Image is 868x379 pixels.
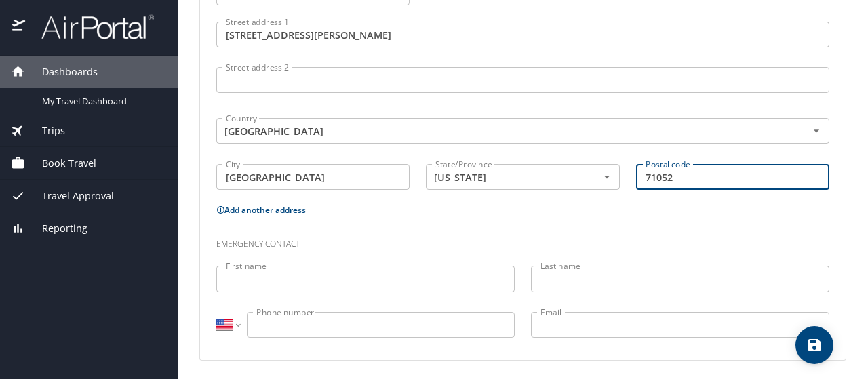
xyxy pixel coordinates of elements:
[12,14,26,40] img: icon-airportal.png
[216,229,829,252] h3: Emergency contact
[808,123,825,139] button: Open
[26,14,154,40] img: airportal-logo.png
[25,123,65,138] span: Trips
[25,156,96,171] span: Book Travel
[25,221,87,236] span: Reporting
[42,95,161,108] span: My Travel Dashboard
[795,326,833,364] button: save
[25,64,98,79] span: Dashboards
[599,169,615,185] button: Open
[25,188,114,203] span: Travel Approval
[216,204,306,216] button: Add another address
